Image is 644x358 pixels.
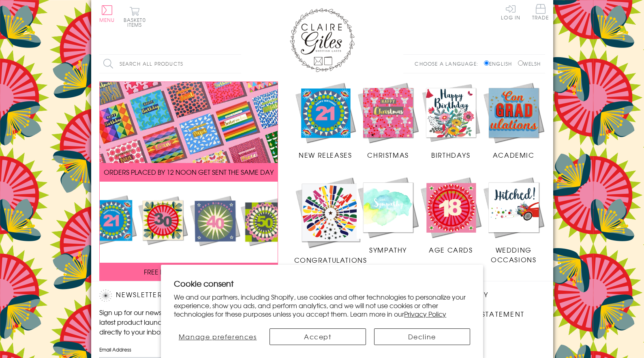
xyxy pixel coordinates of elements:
img: Claire Giles Greetings Cards [290,8,355,72]
span: Sympathy [369,245,407,255]
p: Choose a language: [415,60,482,67]
span: ORDERS PLACED BY 12 NOON GET SENT THE SAME DAY [104,167,274,177]
a: Log In [501,4,520,20]
span: Wedding Occasions [491,245,536,264]
p: Sign up for our newsletter to receive the latest product launches, news and offers directly to yo... [99,307,237,337]
span: Birthdays [431,150,470,160]
span: 0 items [127,16,146,28]
span: FREE P&P ON ALL UK ORDERS [144,267,233,277]
a: Birthdays [419,81,482,160]
h2: Newsletter [99,289,237,302]
a: Christmas [357,81,419,160]
input: Search [233,55,241,73]
input: Welsh [518,60,523,66]
a: Academic [482,81,545,160]
label: English [484,60,516,67]
a: New Releases [294,81,357,160]
button: Accept [270,328,366,345]
input: Search all products [99,55,241,73]
button: Menu [99,5,115,22]
span: Menu [99,16,115,24]
a: Wedding Occasions [482,176,545,264]
p: We and our partners, including Shopify, use cookies and other technologies to personalize your ex... [174,293,470,318]
span: Congratulations [294,255,367,265]
span: Academic [493,150,535,160]
span: Christmas [367,150,409,160]
a: Trade [532,4,549,21]
label: Email Address [99,346,237,353]
a: Congratulations [294,176,367,265]
input: English [484,60,489,66]
label: Welsh [518,60,541,67]
a: Age Cards [419,176,482,255]
span: Age Cards [429,245,473,255]
span: Manage preferences [179,332,257,341]
a: Sympathy [357,176,419,255]
a: Privacy Policy [404,309,446,319]
span: Trade [532,4,549,20]
button: Manage preferences [174,328,261,345]
button: Basket0 items [124,6,146,27]
button: Decline [374,328,470,345]
h2: Cookie consent [174,278,470,289]
span: New Releases [299,150,352,160]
